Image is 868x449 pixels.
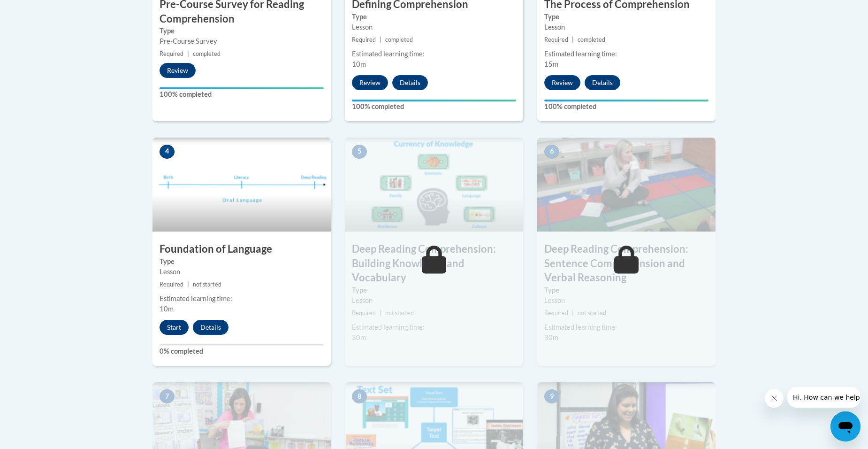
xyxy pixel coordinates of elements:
[160,267,324,277] div: Lesson
[787,387,860,408] iframe: Message from company
[160,36,324,46] div: Pre-Course Survey
[160,50,183,57] span: Required
[585,75,620,90] button: Details
[160,256,324,267] label: Type
[187,50,189,57] span: |
[352,49,516,59] div: Estimated learning time:
[160,26,324,36] label: Type
[345,242,523,285] h3: Deep Reading Comprehension: Building Knowledge and Vocabulary
[160,87,324,89] div: Your progress
[352,389,367,403] span: 8
[544,145,559,159] span: 6
[6,7,76,14] span: Hi. How can we help?
[160,305,174,313] span: 10m
[352,295,516,306] div: Lesson
[193,320,228,335] button: Details
[765,389,784,408] iframe: Close message
[544,75,580,90] button: Review
[544,49,708,59] div: Estimated learning time:
[544,101,708,112] label: 100% completed
[187,281,189,288] span: |
[544,322,708,333] div: Estimated learning time:
[352,310,376,317] span: Required
[572,36,574,43] span: |
[160,63,196,78] button: Review
[385,310,414,317] span: not started
[352,60,366,68] span: 10m
[380,36,381,43] span: |
[160,389,175,403] span: 7
[352,145,367,159] span: 5
[578,36,605,43] span: completed
[352,22,516,32] div: Lesson
[544,12,708,22] label: Type
[537,138,716,232] img: Course Image
[830,411,860,441] iframe: Button to launch messaging window
[380,310,381,317] span: |
[193,50,221,57] span: completed
[345,138,523,232] img: Course Image
[352,100,516,101] div: Your progress
[544,22,708,32] div: Lesson
[352,75,388,90] button: Review
[352,36,376,43] span: Required
[385,36,413,43] span: completed
[152,138,331,232] img: Course Image
[544,100,708,101] div: Your progress
[544,389,559,403] span: 9
[544,36,568,43] span: Required
[160,89,324,100] label: 100% completed
[392,75,428,90] button: Details
[572,310,574,317] span: |
[578,310,606,317] span: not started
[160,346,324,356] label: 0% completed
[193,281,221,288] span: not started
[352,285,516,295] label: Type
[544,60,558,68] span: 15m
[537,242,716,285] h3: Deep Reading Comprehension: Sentence Comprehension and Verbal Reasoning
[544,333,558,341] span: 30m
[160,320,189,335] button: Start
[352,101,516,112] label: 100% completed
[352,322,516,333] div: Estimated learning time:
[160,281,183,288] span: Required
[544,295,708,306] div: Lesson
[352,12,516,22] label: Type
[160,145,175,159] span: 4
[544,310,568,317] span: Required
[152,242,331,256] h3: Foundation of Language
[544,285,708,295] label: Type
[352,333,366,341] span: 30m
[160,294,324,304] div: Estimated learning time:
